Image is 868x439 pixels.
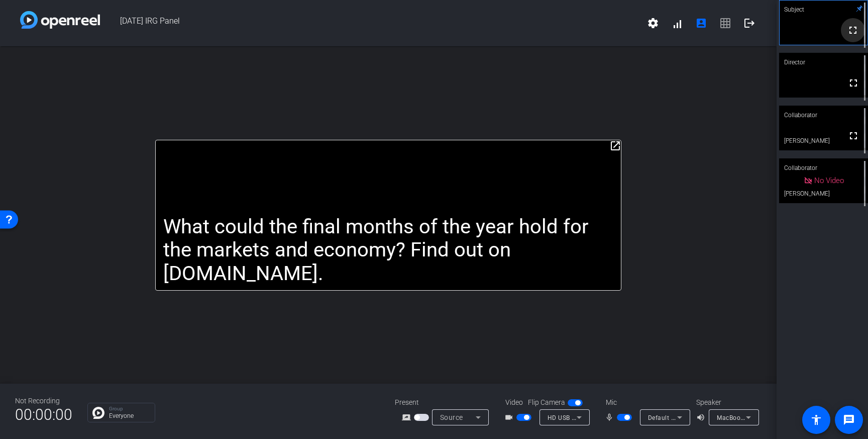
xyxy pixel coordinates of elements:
[843,414,855,426] mat-icon: message
[109,406,150,411] p: Group
[528,397,565,408] span: Flip Camera
[605,411,617,423] mat-icon: mic_none
[695,17,707,29] mat-icon: account_box
[648,413,786,421] span: Default - Sennheiser XS LAV USB-C (1377:10fe)
[717,413,811,421] span: MacBook Pro Speakers (Built-in)
[696,397,756,408] div: Speaker
[109,413,150,419] p: Everyone
[814,176,844,185] span: No Video
[779,53,868,72] div: Director
[92,407,104,419] img: Chat Icon
[505,397,523,408] span: Video
[548,413,635,421] span: HD USB CAMERA (32e4:0317)
[779,158,868,178] div: Collaborator
[395,397,495,408] div: Present
[847,24,859,36] mat-icon: fullscreen
[15,396,72,406] div: Not Recording
[696,411,708,423] mat-icon: volume_up
[847,77,859,89] mat-icon: fullscreen
[609,140,621,152] mat-icon: open_in_new
[810,414,822,426] mat-icon: accessibility
[402,411,414,423] mat-icon: screen_share_outline
[163,215,613,286] p: What could the final months of the year hold for the markets and economy? Find out on [DOMAIN_NAME].
[20,11,100,29] img: white-gradient.svg
[647,17,659,29] mat-icon: settings
[596,397,696,408] div: Mic
[504,411,516,423] mat-icon: videocam_outline
[779,106,868,125] div: Collaborator
[665,11,689,35] button: signal_cellular_alt
[100,11,641,35] span: [DATE] IRG Panel
[743,17,755,29] mat-icon: logout
[440,413,463,421] span: Source
[847,130,859,142] mat-icon: fullscreen
[15,402,72,427] span: 00:00:00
